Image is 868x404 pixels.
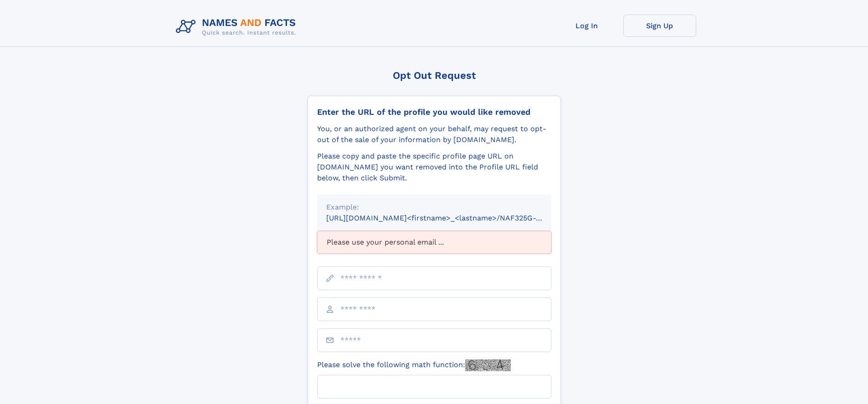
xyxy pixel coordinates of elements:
a: Log In [550,15,623,37]
small: [URL][DOMAIN_NAME]<firstname>_<lastname>/NAF325G-xxxxxxxx [326,214,569,222]
div: Opt Out Request [308,70,561,81]
img: Logo Names and Facts [172,15,303,39]
div: You, or an authorized agent on your behalf, may request to opt-out of the sale of your informatio... [317,123,551,145]
div: Please use your personal email ... [317,231,551,254]
div: Please copy and paste the specific profile page URL on [DOMAIN_NAME] you want removed into the Pr... [317,151,551,184]
div: Example: [326,202,542,213]
div: Enter the URL of the profile you would like removed [317,107,551,117]
a: Sign Up [623,15,696,37]
label: Please solve the following math function: [317,359,511,371]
